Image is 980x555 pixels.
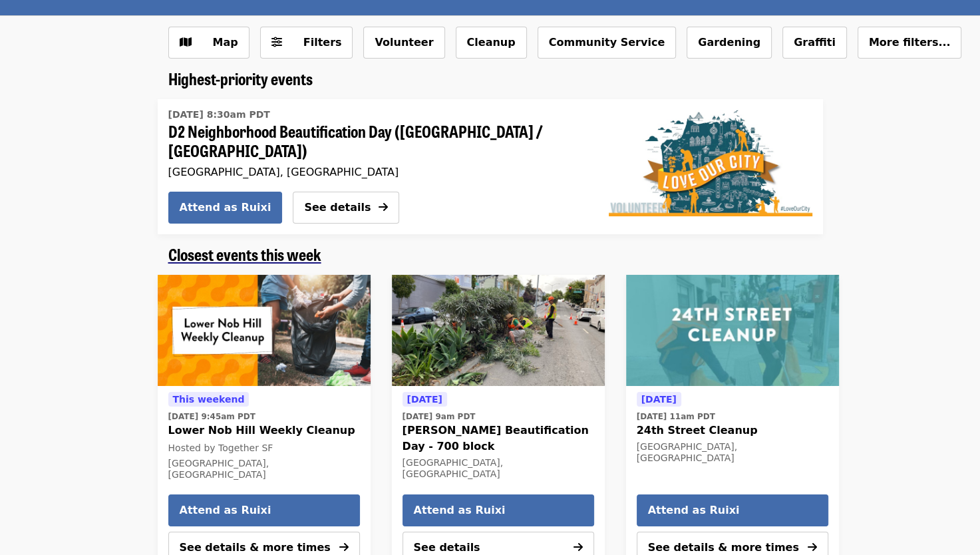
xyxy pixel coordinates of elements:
[260,27,353,59] button: Filters (0 selected)
[180,36,192,49] i: map icon
[609,110,812,216] img: D2 Neighborhood Beautification Day (Russian Hill / Fillmore) organized by SF Public Works
[304,201,371,214] span: See details
[173,394,245,405] span: This weekend
[168,67,313,90] span: Highest-priority events
[637,494,828,526] button: Attend as Ruixi
[158,275,371,387] img: Lower Nob Hill Weekly Cleanup organized by Together SF
[168,458,360,480] div: [GEOGRAPHIC_DATA], [GEOGRAPHIC_DATA]
[392,275,605,387] img: Guerrero Beautification Day - 700 block organized by SF Public Works
[637,391,828,466] a: See details for "24th Street Cleanup"
[271,36,282,49] i: sliders-h icon
[858,27,962,59] button: More filters...
[392,275,605,387] a: Guerrero Beautification Day - 700 block
[168,245,321,264] a: Closest events this week
[598,99,823,234] a: D2 Neighborhood Beautification Day (Russian Hill / Fillmore)
[168,122,577,160] span: D2 Neighborhood Beautification Day ([GEOGRAPHIC_DATA] / [GEOGRAPHIC_DATA])
[637,423,828,439] span: 24th Street Cleanup
[637,411,715,423] time: [DATE] 11am PDT
[403,391,594,482] a: See details for "Guerrero Beautification Day - 700 block"
[648,541,799,554] span: See details & more times
[168,192,283,224] button: Attend as Ruixi
[168,391,360,483] a: See details for "Lower Nob Hill Weekly Cleanup"
[158,275,371,387] a: Lower Nob Hill Weekly Cleanup
[303,36,342,49] span: Filters
[180,200,271,216] span: Attend as Ruixi
[456,27,527,59] button: Cleanup
[168,104,577,181] a: See details for "D2 Neighborhood Beautification Day (Russian Hill / Fillmore)"
[626,275,839,387] a: 24th Street Cleanup
[168,411,255,423] time: [DATE] 9:45am PDT
[293,192,399,224] button: See details
[403,494,594,526] button: Attend as Ruixi
[213,36,238,49] span: Map
[180,502,349,518] span: Attend as Ruixi
[168,443,273,453] span: Hosted by Together SF
[687,27,772,59] button: Gardening
[648,502,817,518] span: Attend as Ruixi
[168,242,321,266] span: Closest events this week
[339,541,349,554] i: arrow-right icon
[168,423,360,439] span: Lower Nob Hill Weekly Cleanup
[158,245,823,264] div: Closest events this week
[168,494,360,526] button: Attend as Ruixi
[168,166,577,178] div: [GEOGRAPHIC_DATA], [GEOGRAPHIC_DATA]
[168,108,270,122] time: [DATE] 8:30am PDT
[363,27,444,59] button: Volunteer
[414,541,480,554] span: See details
[403,423,594,455] span: [PERSON_NAME] Beautification Day - 700 block
[869,36,951,49] span: More filters...
[180,541,331,554] span: See details & more times
[407,394,442,405] span: [DATE]
[626,275,839,387] img: 24th Street Cleanup organized by SF Public Works
[538,27,677,59] button: Community Service
[641,394,677,405] span: [DATE]
[414,502,583,518] span: Attend as Ruixi
[379,201,388,214] i: arrow-right icon
[403,411,476,423] time: [DATE] 9am PDT
[782,27,847,59] button: Graffiti
[168,27,249,59] button: Show map view
[403,457,594,480] div: [GEOGRAPHIC_DATA], [GEOGRAPHIC_DATA]
[573,541,583,554] i: arrow-right icon
[637,441,828,464] div: [GEOGRAPHIC_DATA], [GEOGRAPHIC_DATA]
[808,541,817,554] i: arrow-right icon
